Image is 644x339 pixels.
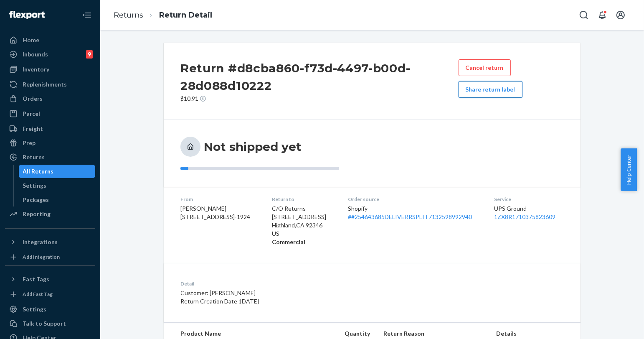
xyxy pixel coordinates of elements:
div: Settings [23,181,47,190]
div: Settings [23,305,46,314]
p: US [272,229,335,238]
div: All Returns [23,167,54,176]
a: 1ZX8R1710375823609 [494,213,555,220]
button: Integrations [5,235,95,249]
h2: Return #d8cba860-f73d-4497-b00d-28d088d10222 [180,59,459,94]
div: Returns [23,153,45,161]
button: Share return label [459,81,522,98]
div: Replenishments [23,80,67,89]
a: Parcel [5,107,95,120]
a: Freight [5,122,95,135]
button: Close Navigation [79,7,95,23]
div: Prep [23,139,35,147]
a: ##254643685DELIVERRSPLIT7132598992940 [348,213,472,220]
div: Orders [23,94,43,103]
a: Returns [114,10,143,20]
div: 9 [86,50,93,59]
p: Return Creation Date : [DATE] [180,297,411,306]
span: [PERSON_NAME] [STREET_ADDRESS]-1924 [180,205,250,220]
div: Add Integration [23,253,60,260]
ol: breadcrumbs [107,3,219,28]
a: Home [5,33,95,47]
button: Open Search Box [576,7,592,23]
a: Inbounds9 [5,48,95,61]
button: Open account menu [612,7,629,23]
a: Reporting [5,207,95,221]
a: Settings [19,179,96,192]
a: Returns [5,150,95,164]
dt: Service [494,196,564,203]
button: Open notifications [594,7,611,23]
dt: From [180,196,259,203]
div: Shopify [348,204,481,221]
div: Fast Tags [23,275,49,283]
dt: Return to [272,196,335,203]
div: Reporting [23,210,51,218]
div: Talk to Support [23,319,66,328]
p: $10.91 [180,94,459,103]
a: Prep [5,136,95,150]
div: Freight [23,125,43,133]
a: Settings [5,303,95,316]
button: Help Center [621,148,637,191]
a: Return Detail [159,10,212,20]
a: Replenishments [5,78,95,91]
strong: Commercial [272,238,305,245]
p: [STREET_ADDRESS] [272,213,335,221]
div: Add Fast Tag [23,291,53,298]
a: Add Fast Tag [5,289,95,299]
a: Inventory [5,63,95,76]
button: Cancel return [459,59,511,76]
h3: Not shipped yet [204,139,302,154]
div: Packages [23,196,49,204]
a: Talk to Support [5,317,95,330]
div: Integrations [23,238,58,246]
dt: Detail [180,280,411,287]
a: Add Integration [5,252,95,262]
p: Customer: [PERSON_NAME] [180,289,411,297]
a: Orders [5,92,95,105]
p: Highland , CA 92346 [272,221,335,229]
div: Inbounds [23,50,48,59]
a: All Returns [19,165,96,178]
div: Home [23,36,39,44]
dt: Order source [348,196,481,203]
div: Parcel [23,110,40,118]
span: UPS Ground [494,205,527,212]
button: Fast Tags [5,273,95,286]
a: Packages [19,193,96,206]
img: Flexport logo [9,11,45,19]
div: Inventory [23,65,49,74]
p: C/O Returns [272,204,335,213]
